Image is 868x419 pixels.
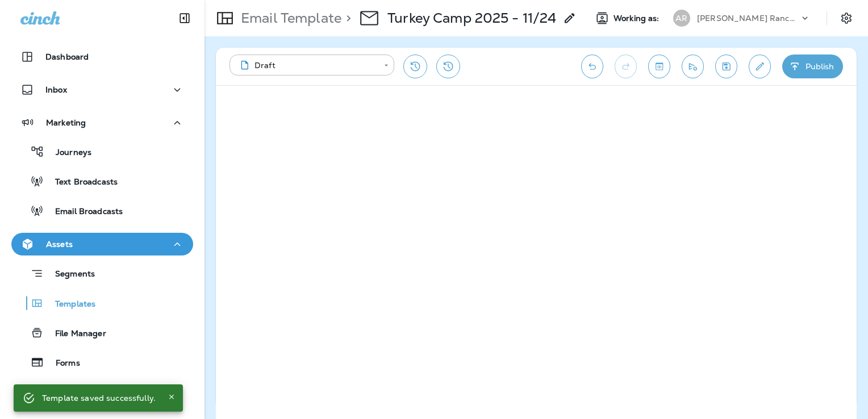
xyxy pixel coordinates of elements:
[648,55,670,78] button: Toggle preview
[697,14,799,23] p: [PERSON_NAME] Ranch Golf Club
[11,350,193,374] button: Forms
[749,55,771,78] button: Edit details
[11,140,193,164] button: Journeys
[44,207,123,217] p: Email Broadcasts
[44,177,118,188] p: Text Broadcasts
[11,78,193,101] button: Inbox
[341,10,351,27] p: >
[46,240,73,249] p: Assets
[42,388,156,408] div: Template saved successfully.
[11,111,193,134] button: Marketing
[11,384,193,407] button: Data
[387,10,556,27] p: Turkey Camp 2025 - 11/24
[581,55,603,78] button: Undo
[44,358,80,369] p: Forms
[682,55,704,78] button: Send test email
[715,55,737,78] button: Save
[403,55,427,78] button: Restore from previous version
[673,10,690,27] div: AR
[11,261,193,286] button: Segments
[237,60,376,71] div: Draft
[169,7,201,30] button: Collapse Sidebar
[11,233,193,255] button: Assets
[236,10,341,27] p: Email Template
[46,118,86,127] p: Marketing
[614,14,662,23] span: Working as:
[44,269,95,280] p: Segments
[11,321,193,345] button: File Manager
[44,148,91,158] p: Journeys
[44,299,95,310] p: Templates
[11,291,193,315] button: Templates
[436,55,460,78] button: View Changelog
[45,52,89,61] p: Dashboard
[11,45,193,68] button: Dashboard
[44,329,106,340] p: File Manager
[11,169,193,193] button: Text Broadcasts
[836,8,857,28] button: Settings
[165,390,178,404] button: Close
[45,85,67,94] p: Inbox
[11,199,193,223] button: Email Broadcasts
[782,55,843,78] button: Publish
